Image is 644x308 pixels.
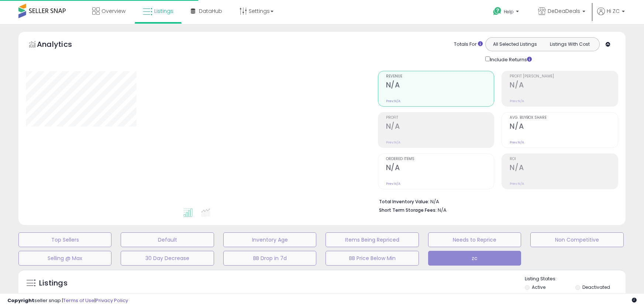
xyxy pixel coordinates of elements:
[386,81,494,91] h2: N/A
[542,39,597,49] button: Listings With Cost
[510,99,524,103] small: Prev: N/A
[510,181,524,186] small: Prev: N/A
[597,7,625,24] a: Hi ZC
[386,116,494,120] span: Profit
[438,207,447,214] span: N/A
[101,7,125,15] span: Overview
[607,7,620,15] span: Hi ZC
[510,122,618,132] h2: N/A
[510,140,524,145] small: Prev: N/A
[548,7,580,15] span: DeDeaDeals
[386,181,400,186] small: Prev: N/A
[326,251,419,266] button: BB Price Below Min
[121,232,214,247] button: Default
[530,232,623,247] button: Non Competitive
[510,81,618,91] h2: N/A
[480,55,541,63] div: Include Returns
[379,207,437,213] b: Short Term Storage Fees:
[493,7,502,16] i: Get Help
[487,1,526,24] a: Help
[37,39,86,51] h5: Analytics
[121,251,214,266] button: 30 Day Decrease
[504,8,514,15] span: Help
[386,75,494,79] span: Revenue
[386,99,400,103] small: Prev: N/A
[428,232,521,247] button: Needs to Reprice
[510,163,618,173] h2: N/A
[223,251,316,266] button: BB Drop in 7d
[223,232,316,247] button: Inventory Age
[510,157,618,161] span: ROI
[18,232,111,247] button: Top Sellers
[386,157,494,161] span: Ordered Items
[199,7,222,15] span: DataHub
[454,41,483,48] div: Totals For
[7,297,34,304] strong: Copyright
[386,140,400,145] small: Prev: N/A
[326,232,419,247] button: Items Being Repriced
[379,198,429,205] b: Total Inventory Value:
[510,116,618,120] span: Avg. Buybox Share
[379,197,613,205] li: N/A
[488,39,543,49] button: All Selected Listings
[428,251,521,266] button: zc
[386,122,494,132] h2: N/A
[7,297,128,304] div: seller snap | |
[154,7,173,15] span: Listings
[18,251,111,266] button: Selling @ Max
[510,75,618,79] span: Profit [PERSON_NAME]
[386,163,494,173] h2: N/A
